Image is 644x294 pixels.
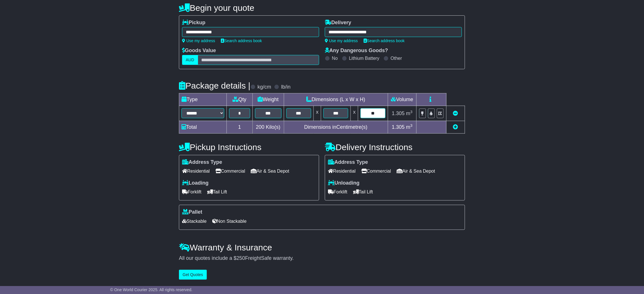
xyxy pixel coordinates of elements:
[179,243,465,252] h4: Warranty & Insurance
[332,56,338,61] label: No
[258,84,271,90] label: kg/cm
[351,106,358,121] td: x
[182,217,207,226] span: Stackable
[179,270,207,280] button: Get Quotes
[361,167,391,175] span: Commercial
[179,81,250,90] h4: Package details |
[182,209,202,215] label: Pallet
[325,38,358,43] a: Use my address
[281,84,291,90] label: lb/in
[251,167,290,175] span: Air & Sea Depot
[252,93,284,106] td: Weight
[182,187,201,196] span: Forklift
[212,217,246,226] span: Non Stackable
[182,159,222,166] label: Address Type
[314,106,321,121] td: x
[179,93,227,106] td: Type
[227,93,253,106] td: Qty
[392,111,405,116] span: 1.305
[221,38,262,43] a: Search address book
[453,111,458,116] a: Remove this item
[227,121,253,133] td: 1
[252,121,284,133] td: Kilo(s)
[325,48,388,54] label: Any Dangerous Goods?
[179,121,227,133] td: Total
[410,110,413,114] sup: 3
[328,159,368,166] label: Address Type
[256,124,264,130] span: 200
[179,142,319,152] h4: Pickup Instructions
[110,287,193,292] span: © One World Courier 2025. All rights reserved.
[388,93,416,106] td: Volume
[284,121,388,133] td: Dimensions in Centimetre(s)
[397,167,435,175] span: Air & Sea Depot
[328,167,356,175] span: Residential
[392,124,405,130] span: 1.305
[207,187,227,196] span: Tail Lift
[364,38,405,43] a: Search address book
[182,55,198,65] label: AUD
[406,111,413,116] span: m
[182,20,205,26] label: Pickup
[353,187,373,196] span: Tail Lift
[391,56,402,61] label: Other
[349,56,380,61] label: Lithium Battery
[406,124,413,130] span: m
[215,167,245,175] span: Commercial
[182,180,209,186] label: Loading
[182,38,215,43] a: Use my address
[410,123,413,128] sup: 3
[237,255,245,261] span: 250
[179,255,465,262] div: All our quotes include a $ FreightSafe warranty.
[328,180,360,186] label: Unloading
[179,3,465,13] h4: Begin your quote
[328,187,347,196] span: Forklift
[182,48,216,54] label: Goods Value
[182,167,210,175] span: Residential
[325,20,351,26] label: Delivery
[325,142,465,152] h4: Delivery Instructions
[284,93,388,106] td: Dimensions (L x W x H)
[453,124,458,130] a: Add new item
